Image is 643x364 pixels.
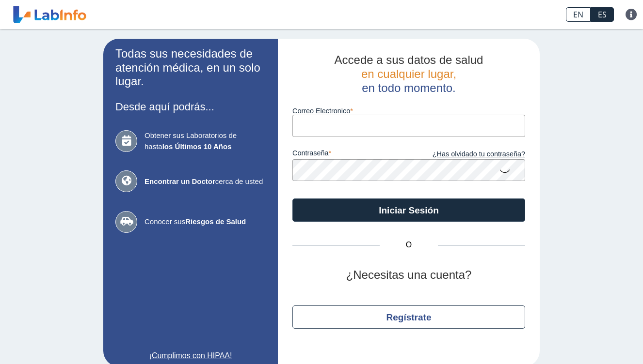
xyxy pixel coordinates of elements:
[115,350,266,362] a: ¡Cumplimos con HIPAA!
[591,7,614,22] a: ES
[292,268,525,282] h2: ¿Necesitas una cuenta?
[292,149,409,160] label: contraseña
[145,130,266,152] span: Obtener sus Laboratorios de hasta
[145,177,215,185] b: Encontrar un Doctor
[362,81,455,94] span: en todo momento.
[115,101,266,113] h3: Desde aquí podrás...
[409,149,525,160] a: ¿Has olvidado tu contraseña?
[566,7,591,22] a: EN
[557,326,632,353] iframe: Help widget launcher
[292,305,525,329] button: Regístrate
[335,53,483,66] span: Accede a sus datos de salud
[145,216,266,227] span: Conocer sus
[361,67,456,80] span: en cualquier lugar,
[380,239,438,251] span: O
[292,198,525,222] button: Iniciar Sesión
[162,142,232,151] b: los Últimos 10 Años
[292,107,525,115] label: Correo Electronico
[115,47,266,89] h2: Todas sus necesidades de atención médica, en un solo lugar.
[145,176,266,187] span: cerca de usted
[185,217,246,226] b: Riesgos de Salud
